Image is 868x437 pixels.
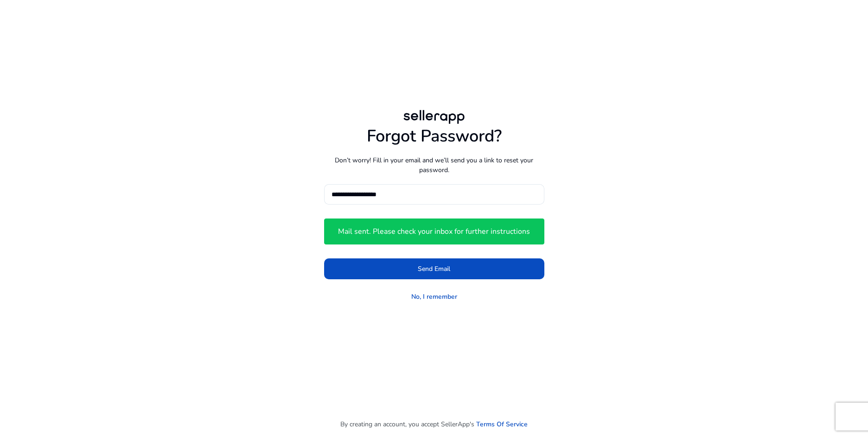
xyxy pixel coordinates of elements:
[324,155,544,175] p: Don’t worry! Fill in your email and we’ll send you a link to reset your password.
[324,258,544,279] button: Send Email
[338,227,530,236] h4: Mail sent. Please check your inbox for further instructions
[418,264,450,274] span: Send Email
[324,126,544,146] h1: Forgot Password?
[476,419,528,429] a: Terms Of Service
[411,292,457,302] a: No, I remember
